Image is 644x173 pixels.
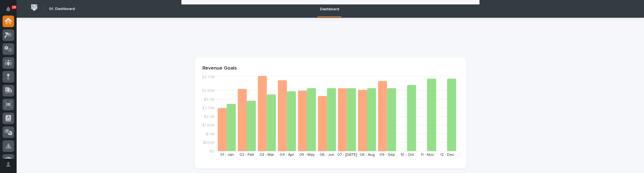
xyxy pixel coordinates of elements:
[204,115,215,119] tspan: $2.2M
[360,153,374,157] text: 08 - Aug
[379,153,395,157] text: 09 - Sep
[202,75,215,79] tspan: $4.77M
[203,141,215,145] tspan: $550K
[440,153,454,157] text: 12 - Dec
[260,153,274,157] text: 03 - Mar
[202,106,215,110] tspan: $2.75M
[337,153,357,157] text: 07 - [DATE]
[420,153,434,157] text: 11 - Nov
[2,3,14,15] button: Notifications
[202,124,215,128] tspan: $1.65M
[299,153,315,157] text: 05 - May
[401,153,414,157] text: 10 - Oct
[49,7,75,11] h2: 01. Dashboard
[202,65,458,72] p: Revenue Goals
[220,153,234,157] text: 01 - Jan
[210,149,215,153] tspan: $0
[206,132,215,136] tspan: $1.1M
[12,5,16,9] p: 19
[240,153,254,157] text: 02 - Feb
[280,153,294,157] text: 04 - Apr
[7,7,14,16] div: Notifications19
[29,2,39,13] img: Workspace Logo
[204,98,215,101] tspan: $3.3M
[320,153,334,157] text: 06 - Jun
[202,89,215,93] tspan: $3.85M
